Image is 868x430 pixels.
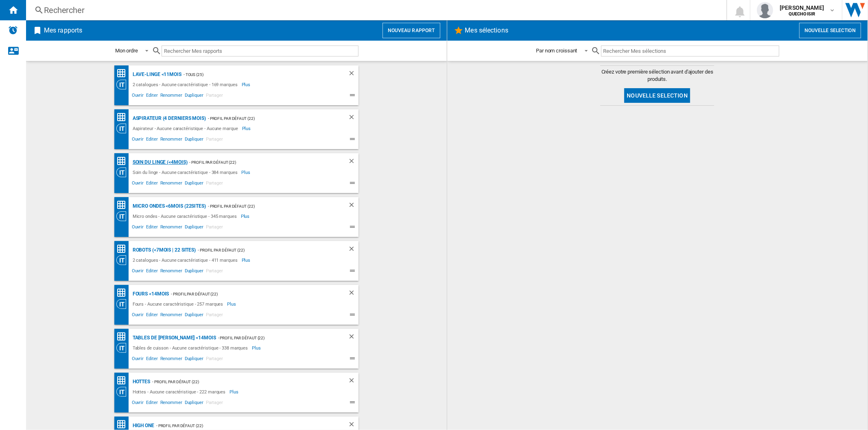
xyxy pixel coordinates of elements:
[159,135,184,145] span: Renommer
[116,255,131,265] div: Vision Catégorie
[116,156,131,166] div: Classement des prix
[348,289,359,299] div: Supprimer
[116,112,131,122] div: Classement des prix
[205,91,224,101] span: Partager
[116,244,131,254] div: Classement des prix
[242,255,252,265] span: Plus
[159,223,184,233] span: Renommer
[624,88,690,103] button: Nouvelle selection
[205,267,224,277] span: Partager
[184,267,205,277] span: Dupliquer
[131,124,242,133] div: Aspirateur - Aucune caractéristique - Aucune marque
[348,377,359,387] div: Supprimer
[184,91,205,101] span: Dupliquer
[780,4,824,12] span: [PERSON_NAME]
[44,4,705,16] div: Rechercher
[205,223,224,233] span: Partager
[348,245,359,255] div: Supprimer
[600,68,714,83] span: Créez votre première sélection avant d'ajouter des produits.
[159,267,184,277] span: Renommer
[116,124,131,133] div: Vision Catégorie
[348,69,359,80] div: Supprimer
[184,135,205,145] span: Dupliquer
[116,343,131,353] div: Vision Catégorie
[145,91,159,101] span: Editer
[184,355,205,365] span: Dupliquer
[131,311,145,321] span: Ouvrir
[184,223,205,233] span: Dupliquer
[131,69,181,80] div: Lave-linge <11mois
[159,355,184,365] span: Renommer
[131,201,206,211] div: Micro ondes <6mois (22sites)
[116,211,131,221] div: Vision Catégorie
[116,80,131,89] div: Vision Catégorie
[206,201,332,211] div: - Profil par défaut (22)
[252,343,262,353] span: Plus
[131,223,145,233] span: Ouvrir
[184,179,205,189] span: Dupliquer
[181,69,332,80] div: - TOUS (25)
[131,289,169,299] div: Fours <14mois
[799,23,861,38] button: Nouvelle selection
[116,200,131,210] div: Classement des prix
[184,399,205,408] span: Dupliquer
[348,201,359,211] div: Supprimer
[145,311,159,321] span: Editer
[242,124,252,133] span: Plus
[116,332,131,342] div: Classement des prix
[131,299,227,309] div: Fours - Aucune caractéristique - 257 marques
[227,299,237,309] span: Plus
[159,179,184,189] span: Renommer
[162,46,359,56] input: Rechercher Mes rapports
[789,11,815,17] b: QUECHOISIR
[757,2,773,18] img: profile.jpg
[131,333,216,343] div: Tables de [PERSON_NAME] <14mois
[188,157,332,167] div: - Profil par défaut (22)
[145,223,159,233] span: Editer
[145,267,159,277] span: Editer
[131,91,145,101] span: Ouvrir
[150,377,332,387] div: - Profil par défaut (22)
[131,267,145,277] span: Ouvrir
[601,46,780,56] input: Rechercher Mes sélections
[131,245,196,255] div: Robots (<7mois | 22 sites)
[116,299,131,309] div: Vision Catégorie
[115,48,138,54] div: Mon ordre
[131,113,206,124] div: Aspirateur (4 derniers mois)
[116,167,131,177] div: Vision Catégorie
[131,211,241,221] div: Micro ondes - Aucune caractéristique - 345 marques
[131,179,145,189] span: Ouvrir
[116,288,131,298] div: Classement des prix
[131,387,230,397] div: Hottes - Aucune caractéristique - 222 marques
[116,387,131,397] div: Vision Catégorie
[131,377,150,387] div: Hottes
[241,211,251,221] span: Plus
[159,91,184,101] span: Renommer
[131,80,242,89] div: 2 catalogues - Aucune caractéristique - 169 marques
[348,333,359,343] div: Supprimer
[464,23,510,38] h2: Mes sélections
[42,23,84,38] h2: Mes rapports
[131,343,252,353] div: Tables de cuisson - Aucune caractéristique - 338 marques
[205,355,224,365] span: Partager
[131,135,145,145] span: Ouvrir
[205,311,224,321] span: Partager
[169,289,331,299] div: - Profil par défaut (22)
[348,157,359,167] div: Supprimer
[206,113,332,124] div: - Profil par défaut (22)
[159,311,184,321] span: Renommer
[383,23,440,38] button: Nouveau rapport
[205,399,224,408] span: Partager
[145,179,159,189] span: Editer
[131,399,145,408] span: Ouvrir
[242,167,252,177] span: Plus
[205,179,224,189] span: Partager
[145,135,159,145] span: Editer
[205,135,224,145] span: Partager
[131,167,242,177] div: Soin du linge - Aucune caractéristique - 384 marques
[116,376,131,386] div: Classement des prix
[8,25,18,35] img: alerts-logo.svg
[536,48,577,54] div: Par nom croissant
[216,333,332,343] div: - Profil par défaut (22)
[145,399,159,408] span: Editer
